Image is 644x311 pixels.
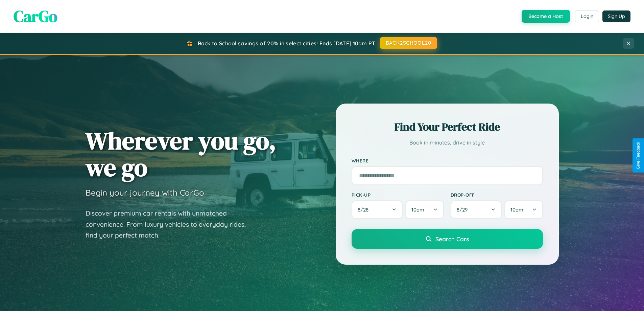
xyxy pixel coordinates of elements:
p: Discover premium car rentals with unmatched convenience. From luxury vehicles to everyday rides, ... [86,208,255,241]
span: 8 / 29 [457,206,471,213]
span: Search Cars [435,235,469,243]
h2: Find Your Perfect Ride [352,119,543,134]
button: 10am [405,200,444,219]
span: 10am [510,206,523,213]
button: Become a Host [522,10,570,23]
label: Pick-up [352,192,444,198]
span: Back to School savings of 20% in select cities! Ends [DATE] 10am PT. [198,40,376,47]
button: 10am [504,200,543,219]
p: Book in minutes, drive in style [352,138,543,148]
label: Where [352,158,543,163]
span: 10am [411,206,424,213]
button: BACK2SCHOOL20 [380,37,437,49]
label: Drop-off [451,192,543,198]
button: Login [575,10,599,22]
span: 8 / 28 [358,206,372,213]
button: 8/29 [451,200,502,219]
button: 8/28 [352,200,403,219]
div: Give Feedback [636,142,641,169]
h3: Begin your journey with CarGo [86,187,204,198]
button: Sign Up [602,10,630,22]
h1: Wherever you go, we go [86,127,276,181]
button: Search Cars [352,229,543,249]
span: CarGo [14,5,57,27]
